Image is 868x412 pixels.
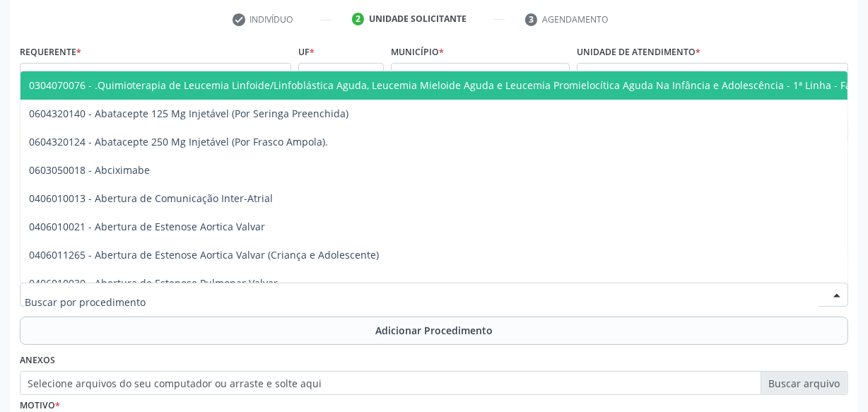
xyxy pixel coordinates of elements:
[298,41,315,63] label: UF
[582,68,700,83] span: Unidade de atendimento
[29,276,278,290] span: 0406010030 - Abertura de Estenose Pulmonar Valvar
[29,192,273,205] span: 0406010013 - Abertura de Comunicação Inter-Atrial
[375,323,493,338] span: Adicionar Procedimento
[25,68,262,82] span: Médico(a)
[391,41,444,63] label: Município
[396,68,541,82] span: [PERSON_NAME]
[29,163,150,177] span: 0603050018 - Abciximabe
[25,288,819,316] input: Buscar por procedimento
[20,41,81,63] label: Requerente
[20,317,848,345] button: Adicionar Procedimento
[29,107,348,120] span: 0604320140 - Abatacepte 125 Mg Injetável (Por Seringa Preenchida)
[352,13,365,25] div: 2
[369,13,467,25] div: Unidade solicitante
[577,41,700,63] label: Unidade de atendimento
[303,68,355,82] span: AL
[29,248,379,261] span: 0406011265 - Abertura de Estenose Aortica Valvar (Criança e Adolescente)
[29,135,328,148] span: 0604320124 - Abatacepte 250 Mg Injetável (Por Frasco Ampola).
[29,220,265,233] span: 0406010021 - Abertura de Estenose Aortica Valvar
